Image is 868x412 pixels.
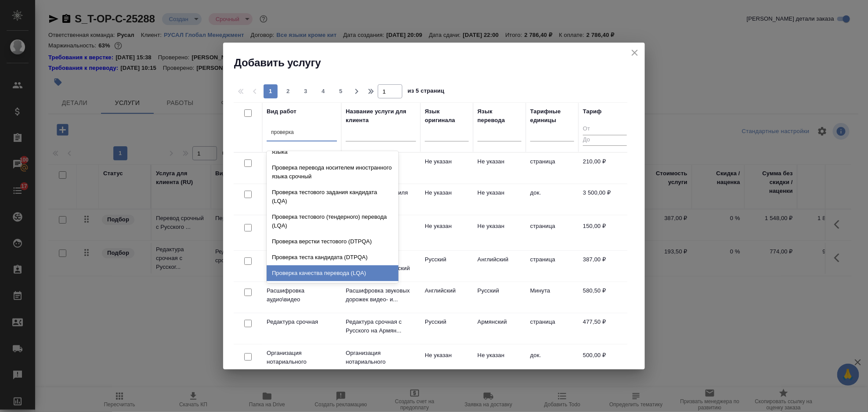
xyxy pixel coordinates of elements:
[473,153,526,184] td: Не указан
[579,347,631,377] td: 500,00 ₽
[425,107,469,125] div: Язык оригинала
[346,286,416,304] p: Расшифровка звуковых дорожек видео- и...
[420,313,473,344] td: Русский
[583,135,627,146] input: До
[346,107,416,125] div: Название услуги для клиента
[473,184,526,215] td: Не указан
[473,313,526,344] td: Армянский
[267,209,398,234] div: Проверка тестового (тендерного) перевода (LQA)
[346,349,416,375] p: Организация нотариального удостоверен...
[579,282,631,313] td: 580,50 ₽
[420,153,473,184] td: Не указан
[420,184,473,215] td: Не указан
[299,87,313,96] span: 3
[334,84,348,98] button: 5
[526,347,579,377] td: док.
[316,84,330,98] button: 4
[316,87,330,96] span: 4
[628,46,641,59] button: close
[420,282,473,313] td: Английский
[408,86,445,98] span: из 5 страниц
[267,160,398,184] div: Проверка перевода носителем иностранного языка срочный
[234,56,645,70] h2: Добавить услугу
[420,347,473,377] td: Не указан
[477,107,521,125] div: Язык перевода
[473,347,526,377] td: Не указан
[299,84,313,98] button: 3
[579,184,631,215] td: 3 500,00 ₽
[267,107,297,116] div: Вид работ
[473,282,526,313] td: Русский
[473,217,526,248] td: Не указан
[281,84,295,98] button: 2
[420,251,473,282] td: Русский
[526,282,579,313] td: Минута
[334,87,348,96] span: 5
[267,184,398,209] div: Проверка тестового задания кандидата (LQA)
[526,251,579,282] td: страница
[579,313,631,344] td: 477,50 ₽
[526,313,579,344] td: страница
[267,286,337,304] p: Расшифровка аудио\видео
[579,153,631,184] td: 210,00 ₽
[526,153,579,184] td: страница
[530,107,574,125] div: Тарифные единицы
[579,217,631,248] td: 150,00 ₽
[267,318,337,326] p: Редактура срочная
[420,217,473,248] td: Не указан
[346,318,416,335] p: Редактура срочная с Русского на Армян...
[473,251,526,282] td: Английский
[583,124,627,135] input: От
[526,184,579,215] td: док.
[267,349,337,375] p: Организация нотариального удостоверен...
[267,234,398,249] div: Проверка верстки тестового (DTPQA)
[267,249,398,265] div: Проверка теста кандидата (DTPQA)
[281,87,295,96] span: 2
[267,265,398,281] div: Проверка качества перевода (LQA)
[579,251,631,282] td: 387,00 ₽
[526,217,579,248] td: страница
[583,107,602,116] div: Тариф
